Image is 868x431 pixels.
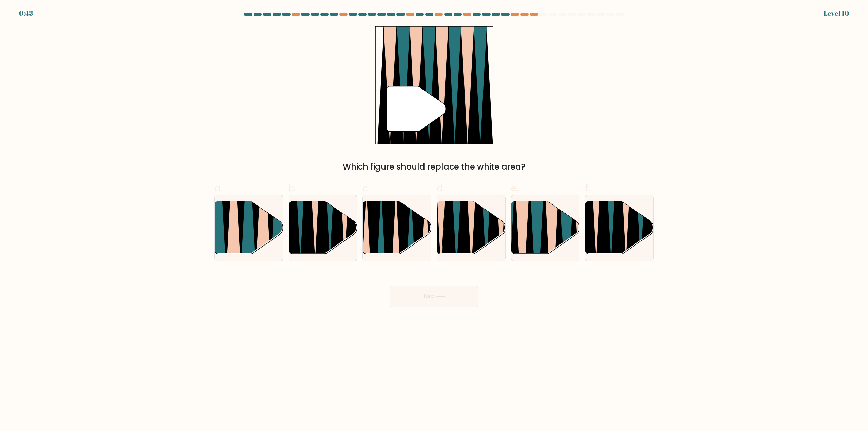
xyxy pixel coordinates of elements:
[511,181,518,195] span: e.
[585,181,590,195] span: f.
[19,8,33,18] div: 0:43
[289,181,297,195] span: b.
[824,8,849,18] div: Level 10
[362,181,370,195] span: c.
[387,86,446,132] g: "
[390,286,478,307] button: Next
[437,181,445,195] span: d.
[214,181,222,195] span: a.
[218,161,650,173] div: Which figure should replace the white area?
